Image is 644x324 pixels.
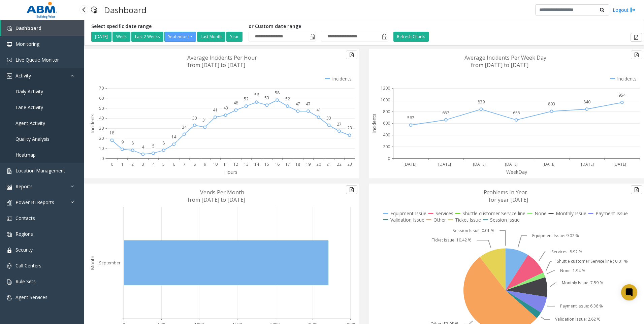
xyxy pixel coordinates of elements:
[393,32,429,42] button: Refresh Charts
[489,196,528,203] text: for year [DATE]
[613,6,636,13] a: Logout
[316,161,321,167] text: 20
[438,161,451,167] text: [DATE]
[109,130,114,136] text: 18
[630,6,636,13] img: logout
[388,156,390,161] text: 0
[213,161,218,167] text: 10
[7,26,12,31] img: 'icon'
[226,32,243,42] button: Year
[200,189,244,196] text: Vends Per Month
[15,136,50,142] span: Quality Analysis
[264,95,269,101] text: 53
[15,120,45,126] span: Agent Activity
[15,215,35,221] span: Contacts
[7,42,12,47] img: 'icon'
[223,161,228,167] text: 11
[551,249,582,255] text: Services: 8.92 %
[99,145,104,151] text: 10
[254,161,259,167] text: 14
[233,161,238,167] text: 12
[618,92,626,98] text: 954
[202,117,207,123] text: 31
[326,115,331,121] text: 33
[532,233,579,238] text: Equipment Issue: 9.07 %
[162,140,165,146] text: 8
[99,115,104,121] text: 40
[7,263,12,269] img: 'icon'
[383,144,390,150] text: 200
[223,105,228,111] text: 43
[275,161,280,167] text: 16
[171,134,176,140] text: 14
[15,183,33,190] span: Reports
[183,161,186,167] text: 7
[131,161,134,167] text: 2
[7,279,12,285] img: 'icon'
[99,135,104,141] text: 20
[562,280,603,286] text: Monthly Issue: 7.59 %
[1,20,84,36] a: Dashboard
[383,120,390,126] text: 600
[346,185,357,194] button: Export to pdf
[381,32,388,41] span: Toggle popup
[464,54,546,61] text: Average Incidents Per Week Day
[7,58,12,63] img: 'icon'
[15,294,47,300] span: Agent Services
[473,161,486,167] text: [DATE]
[182,124,187,130] text: 24
[101,2,150,18] h3: Dashboard
[453,228,494,233] text: Session Issue: 0.01 %
[91,32,111,42] button: [DATE]
[306,161,311,167] text: 19
[142,161,144,167] text: 3
[404,161,416,167] text: [DATE]
[99,125,104,131] text: 30
[7,168,12,174] img: 'icon'
[204,161,206,167] text: 9
[581,161,594,167] text: [DATE]
[193,161,196,167] text: 8
[555,316,601,322] text: Validation Issue: 2.62 %
[131,32,163,42] button: Last 2 Weeks
[15,247,33,253] span: Security
[583,99,590,105] text: 840
[7,200,12,205] img: 'icon'
[275,90,280,96] text: 58
[7,248,12,253] img: 'icon'
[15,25,41,31] span: Dashboard
[192,115,197,121] text: 33
[560,303,603,309] text: Payment Issue: 6.36 %
[631,185,642,194] button: Export to pdf
[432,237,472,243] text: Ticket Issue: 10.42 %
[513,110,520,116] text: 655
[15,167,65,174] span: Location Management
[111,161,113,167] text: 0
[142,144,144,150] text: 4
[306,101,311,107] text: 47
[131,140,134,146] text: 8
[337,121,342,127] text: 27
[264,161,269,167] text: 15
[162,161,165,167] text: 5
[505,161,518,167] text: [DATE]
[121,139,124,145] text: 9
[173,161,175,167] text: 6
[471,61,528,69] text: from [DATE] to [DATE]
[7,232,12,237] img: 'icon'
[346,51,357,59] button: Export to pdf
[631,33,642,42] button: Export to pdf
[407,115,414,121] text: 567
[91,24,244,29] h5: Select specific date range
[89,114,96,133] text: Incidents
[249,24,388,29] h5: or Custom date range
[99,260,121,266] text: September
[347,161,352,167] text: 23
[295,101,300,107] text: 47
[89,256,96,270] text: Month
[244,96,249,102] text: 52
[381,97,390,103] text: 1000
[326,161,331,167] text: 21
[7,216,12,221] img: 'icon'
[484,189,527,196] text: Problems In Year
